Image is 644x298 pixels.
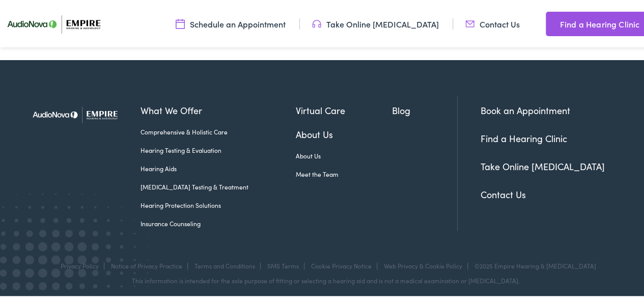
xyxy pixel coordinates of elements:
[469,261,596,268] div: ©2025 Empire Hearing & [MEDICAL_DATA]
[465,17,520,28] a: Contact Us
[141,102,295,116] a: What We Offer
[295,102,391,116] a: Virtual Care
[465,17,474,28] img: utility icon
[141,199,295,208] a: Hearing Protection Solutions
[481,102,570,115] a: Book an Appointment
[26,276,626,283] div: This information is intended for the sole purpose of fitting or selecting a hearing aid and is no...
[141,218,295,227] a: Insurance Counseling
[141,144,295,153] a: Hearing Testing & Evaluation
[546,16,555,29] img: utility icon
[111,260,182,268] a: Notice of Privacy Practice
[481,186,526,199] a: Contact Us
[194,260,255,268] a: Terms and Conditions
[384,260,462,268] a: Web Privacy & Cookie Policy
[176,17,286,28] a: Schedule an Appointment
[392,102,457,116] a: Blog
[481,158,605,171] a: Take Online [MEDICAL_DATA]
[295,126,391,140] a: About Us
[295,168,391,177] a: Meet the Team
[312,17,439,28] a: Take Online [MEDICAL_DATA]
[311,260,372,268] a: Cookie Privacy Notice
[295,150,391,159] a: About Us
[141,181,295,190] a: [MEDICAL_DATA] Testing & Treatment
[267,260,299,268] a: SMS Terms
[176,17,185,28] img: utility icon
[312,17,321,28] img: utility icon
[481,130,567,143] a: Find a Hearing Clinic
[141,126,295,135] a: Comprehensive & Holistic Care
[141,162,295,172] a: Hearing Aids
[26,94,133,132] img: Empire Hearing & Audiology
[61,260,99,268] a: Privacy Policy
